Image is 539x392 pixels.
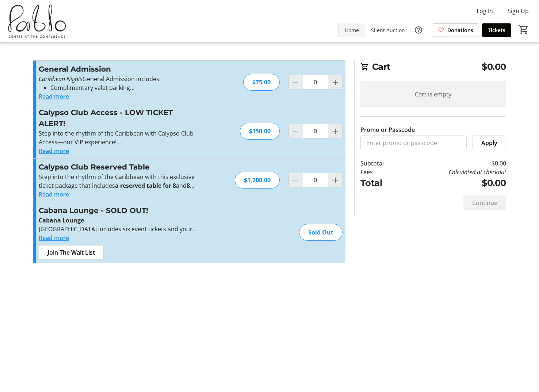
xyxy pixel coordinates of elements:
h3: Calypso Club Access - LOW TICKET ALERT! [39,107,198,129]
p: Step into the rhythm of the Caribbean with Calypso Club Access—our VIP experience! [39,129,198,146]
a: Silent Auction [365,23,411,37]
button: Join The Wait List [39,245,104,260]
span: Silent Auction [371,26,405,34]
span: Sign Up [508,7,529,15]
h2: Cart [360,60,506,75]
p: Step into the rhythm of the Caribbean with this exclusive ticket package that includes and —our u... [39,172,198,190]
button: Increment by one [328,173,342,187]
button: Read more [39,92,69,101]
td: Subtotal [360,159,403,168]
td: Total [360,176,403,190]
input: Enter promo or passcode [360,136,467,150]
button: Increment by one [328,124,342,138]
h3: Cabana Lounge - SOLD OUT! [39,205,198,216]
div: $75.00 [243,74,280,91]
button: Log In [471,5,499,17]
h3: General Admission [39,64,198,75]
button: Read more [39,190,69,199]
td: $0.00 [403,176,506,190]
span: Tickets [488,26,505,34]
input: General Admission Quantity [303,75,328,90]
span: Donations [447,26,473,34]
div: $1,200.00 [235,172,280,189]
div: Cart is empty [360,81,506,107]
strong: Cabana Lounge [39,216,84,224]
div: Sold Out [299,224,343,241]
button: Sign Up [502,5,535,17]
span: Join The Wait List [47,248,95,257]
a: Donations [432,23,479,37]
td: Calculated at checkout [403,168,506,176]
td: Fees [360,168,403,176]
span: Apply [481,138,497,147]
span: $0.00 [482,60,506,73]
a: Home [339,23,365,37]
h3: Calypso Club Reserved Table [39,161,198,172]
img: Pablo Center's Logo [4,3,69,39]
li: Complimentary valet parking [50,83,198,92]
span: Log In [477,7,493,15]
button: Increment by one [328,75,342,89]
button: Read more [39,146,69,155]
input: Calypso Club Reserved Table Quantity [303,173,328,187]
label: Promo or Passcode [360,125,415,134]
button: Read more [39,233,69,242]
strong: a reserved table for 8 [115,182,176,190]
p: General Admission includes: [39,75,198,83]
a: Tickets [482,23,511,37]
button: Cart [517,23,530,36]
em: Caribbean Nights [39,75,83,83]
button: Apply [473,136,506,150]
p: [GEOGRAPHIC_DATA] includes six event tickets and your own private cabana-style seating area. [39,225,198,233]
td: $0.00 [403,159,506,168]
span: Home [345,26,359,34]
div: $150.00 [240,123,280,140]
button: Help [411,23,426,37]
input: Calypso Club Access - LOW TICKET ALERT! Quantity [303,124,328,138]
